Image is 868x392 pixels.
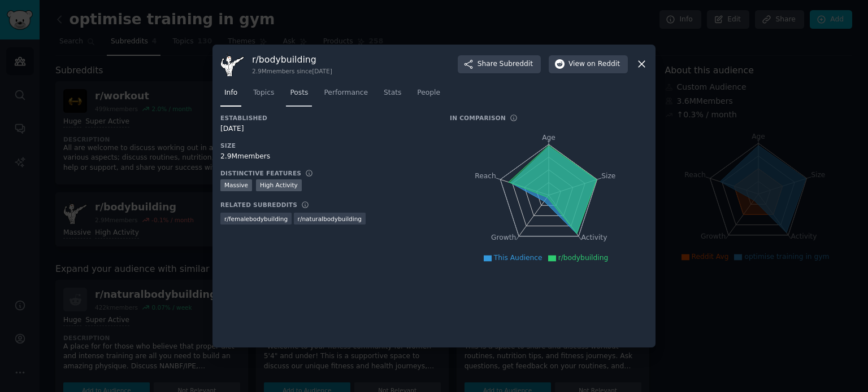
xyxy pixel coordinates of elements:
h3: In Comparison [450,114,506,122]
span: Share [478,59,533,69]
a: Performance [320,84,372,107]
h3: Related Subreddits [220,201,297,209]
span: r/bodybuilding [558,254,609,262]
span: on Reddit [587,59,620,69]
span: View [568,59,620,69]
div: [DATE] [220,124,434,134]
button: Viewon Reddit [549,55,628,73]
a: People [413,84,444,107]
h3: r/ bodybuilding [252,54,332,65]
span: This Audience [494,254,542,262]
span: People [417,88,440,98]
a: Info [220,84,241,107]
div: 2.9M members [220,152,434,162]
span: Topics [253,88,274,98]
h3: Distinctive Features [220,169,301,177]
tspan: Reach [475,171,496,179]
div: Massive [220,179,252,191]
span: Stats [384,88,401,98]
span: r/ femalebodybuilding [224,215,288,223]
h3: Size [220,142,434,149]
button: ShareSubreddit [458,55,541,73]
span: Posts [290,88,308,98]
tspan: Activity [581,234,607,241]
span: r/ naturalbodybuilding [298,215,362,223]
span: Subreddit [500,59,533,69]
div: 2.9M members since [DATE] [252,67,332,75]
a: Posts [286,84,312,107]
tspan: Size [601,171,615,179]
tspan: Age [542,134,555,142]
a: Stats [380,84,405,107]
tspan: Growth [491,234,516,241]
h3: Established [220,114,434,122]
span: Performance [324,88,368,98]
div: High Activity [256,179,302,191]
img: bodybuilding [220,52,244,76]
span: Info [224,88,237,98]
a: Topics [249,84,278,107]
